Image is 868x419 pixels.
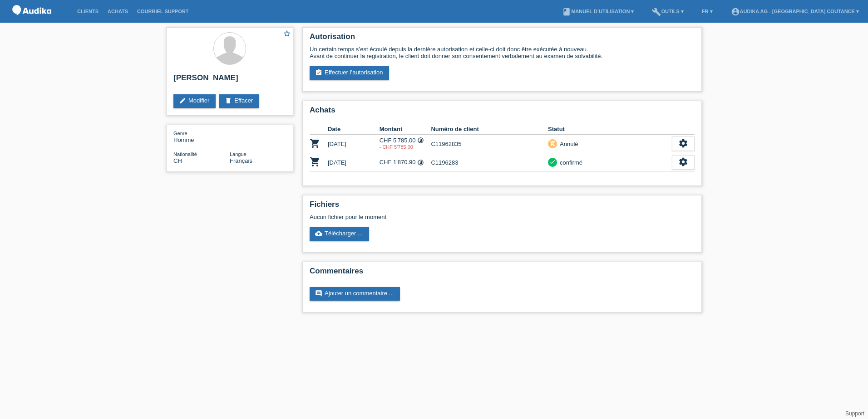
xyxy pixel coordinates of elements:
td: C11962835 [431,135,548,153]
i: cloud_upload [315,230,322,237]
a: star_border [283,29,291,39]
td: CHF 5'785.00 [380,135,431,153]
a: FR ▾ [697,9,717,14]
span: Français [230,157,252,164]
i: star_border [283,29,291,38]
i: POSP00026897 [310,156,321,167]
a: assignment_turned_inEffectuer l’autorisation [310,66,389,80]
a: deleteEffacer [219,94,259,108]
a: commentAjouter un commentaire ... [310,287,400,301]
i: edit [179,97,186,104]
i: Taux fixes (12 versements) [417,159,424,166]
div: Homme [173,130,230,143]
td: C1196283 [431,153,548,172]
i: POSP00020337 [310,138,321,149]
i: delete [225,97,232,104]
a: editModifier [173,94,216,108]
i: remove_shopping_cart [549,140,556,146]
td: CHF 1'870.90 [380,153,431,172]
th: Montant [380,124,431,135]
div: Un certain temps s’est écoulé depuis la dernière autorisation et celle-ci doit donc être exécutée... [310,46,695,59]
th: Numéro de client [431,124,548,135]
a: bookManuel d’utilisation ▾ [557,9,638,14]
a: Courriel Support [133,9,193,14]
a: buildOutils ▾ [647,9,688,14]
i: settings [678,138,688,148]
h2: Autorisation [310,32,695,46]
div: Aucun fichier pour le moment [310,214,587,220]
a: Clients [73,9,103,14]
a: Achats [103,9,133,14]
i: Taux fixes (24 versements) [417,137,424,144]
a: Support [845,410,864,417]
td: [DATE] [328,135,380,153]
a: account_circleAudika AG - [GEOGRAPHIC_DATA] Coutance ▾ [726,9,863,14]
a: cloud_uploadTélécharger ... [310,227,369,241]
i: assignment_turned_in [315,69,322,76]
h2: Commentaires [310,267,695,280]
div: Annulé [557,139,578,149]
div: confirmé [557,158,582,167]
i: settings [678,157,688,167]
span: Nationalité [173,151,197,157]
th: Statut [548,124,672,135]
span: Suisse [173,157,182,164]
span: Genre [173,131,187,136]
h2: Achats [310,106,695,119]
a: POS — MF Group [9,18,54,24]
i: account_circle [731,7,740,16]
span: Langue [230,151,247,157]
h2: Fichiers [310,200,695,214]
th: Date [328,124,380,135]
td: [DATE] [328,153,380,172]
i: build [652,7,661,16]
i: check [549,159,556,165]
i: comment [315,290,322,297]
div: 01.09.2025 / annuler crédit [380,144,431,150]
h2: [PERSON_NAME] [173,73,286,87]
i: book [562,7,571,16]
